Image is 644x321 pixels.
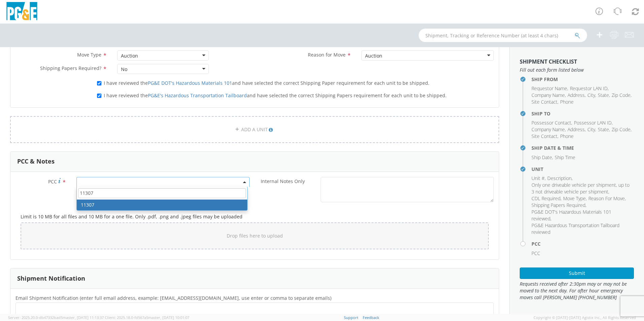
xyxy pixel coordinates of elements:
span: Drop files here to upload [227,233,283,239]
li: , [570,85,609,92]
span: Possessor LAN ID [574,119,612,126]
span: Fill out each form listed below [520,67,634,73]
h4: PCC [532,241,634,246]
li: , [598,92,610,99]
span: Requestor LAN ID [570,85,608,92]
span: master, [DATE] 10:01:07 [148,315,189,320]
div: No [121,66,127,73]
span: CDL Required [532,195,560,202]
span: Reason for Move [308,51,346,58]
span: Address [568,126,585,133]
h5: Limit is 10 MB for all files and 10 MB for a one file. Only .pdf, .png and .jpeg files may be upl... [21,214,489,219]
span: Copyright © [DATE]-[DATE] Agistix Inc., All Rights Reserved [534,315,636,320]
li: , [588,195,626,202]
span: Description [547,175,572,181]
span: Site Contact [532,133,557,139]
span: Address [568,92,585,98]
span: PCC [532,250,540,256]
span: Company Name [532,126,565,133]
span: Ship Time [555,154,575,160]
li: , [532,133,558,140]
li: , [532,202,586,209]
span: Move Type [77,51,101,58]
span: Email Shipment Notification (enter full email address, example: jdoe01@agistix.com, use enter or ... [15,295,331,301]
h3: Shipment Notification [17,275,85,282]
span: Client: 2025.18.0-fd567a5 [105,315,189,320]
a: ADD A UNIT [10,116,499,143]
img: pge-logo-06675f144f4cfa6a6814.png [5,2,39,22]
span: PCC [48,178,57,185]
input: I have reviewed thePG&E's Hazardous Transportation Tailboardand have selected the correct Shippin... [97,94,101,98]
li: , [587,126,596,133]
div: Auction [365,52,382,59]
span: Shipping Papers Required? [40,65,101,71]
li: , [532,92,566,99]
span: Zip Code [612,126,631,133]
li: , [532,195,561,202]
span: Unit # [532,175,545,181]
li: , [574,119,613,126]
span: City [587,126,595,133]
span: Company Name [532,92,565,98]
h4: Unit [532,167,634,172]
span: Site Contact [532,99,557,105]
li: , [532,119,572,126]
a: PG&E DOT's Hazardous Materials 101 [148,80,232,86]
span: Phone [560,133,574,139]
h3: PCC & Notes [17,158,55,165]
span: Possessor Contact [532,119,571,126]
span: State [598,126,609,133]
a: Feedback [363,315,379,320]
li: , [612,126,632,133]
span: Zip Code [612,92,631,98]
span: I have reviewed the and have selected the correct Shipping Paper requirement for each unit to be ... [104,80,429,86]
li: , [532,99,558,105]
li: , [563,195,587,202]
h4: Ship From [532,77,634,82]
li: , [547,175,573,182]
span: Reason For Move [588,195,625,202]
strong: Shipment Checklist [520,58,577,65]
span: Internal Notes Only [261,178,305,184]
span: Requests received after 2:30pm may or may not be moved to the next day. For after hour emergency ... [520,281,634,301]
span: Only one driveable vehicle per shipment, up to 3 not driveable vehicle per shipment [532,182,630,195]
li: , [568,126,586,133]
span: PG&E DOT's Hazardous Materials 101 reviewed [532,209,611,222]
li: , [532,182,632,195]
span: City [587,92,595,98]
button: Submit [520,267,634,279]
span: State [598,92,609,98]
a: Support [344,315,358,320]
span: Move Type [563,195,586,202]
span: Shipping Papers Required [532,202,585,208]
li: , [532,126,566,133]
div: Auction [121,52,138,59]
li: , [532,175,546,182]
li: , [612,92,632,99]
input: Shipment, Tracking or Reference Number (at least 4 chars) [419,29,587,42]
span: Server: 2025.20.0-db47332bad5 [8,315,104,320]
li: , [532,85,568,92]
input: I have reviewed thePG&E DOT's Hazardous Materials 101and have selected the correct Shipping Paper... [97,81,101,85]
span: Ship Date [532,154,552,160]
li: , [587,92,596,99]
span: Requestor Name [532,85,567,92]
a: PG&E's Hazardous Transportation Tailboard [148,92,247,99]
li: , [532,209,632,222]
span: PG&E Hazardous Transportation Tailboard reviewed [532,222,619,235]
span: Phone [560,99,574,105]
span: I have reviewed the and have selected the correct Shipping Papers requirement for each unit to be... [104,92,447,99]
li: , [532,154,553,161]
li: 11307 [77,200,247,210]
span: master, [DATE] 11:13:37 [63,315,104,320]
li: , [568,92,586,99]
h4: Ship Date & Time [532,145,634,150]
h4: Ship To [532,111,634,116]
li: , [598,126,610,133]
